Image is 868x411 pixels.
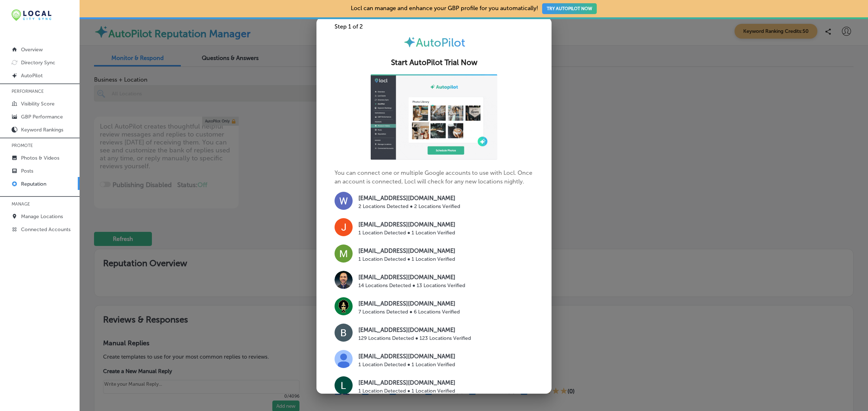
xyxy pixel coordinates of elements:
p: Manage Locations [21,213,63,220]
p: 129 Locations Detected ● 123 Locations Verified [358,334,471,342]
p: [EMAIL_ADDRESS][DOMAIN_NAME] [358,273,465,282]
p: 7 Locations Detected ● 6 Locations Verified [358,308,460,316]
p: 1 Location Detected ● 1 Location Verified [358,229,455,237]
p: Overview [21,47,43,53]
img: autopilot-icon [403,36,416,48]
p: 1 Location Detected ● 1 Location Verified [358,387,455,395]
img: ap-gif [371,74,497,160]
p: Visibility Score [21,101,55,107]
img: 12321ecb-abad-46dd-be7f-2600e8d3409flocal-city-sync-logo-rectangle.png [12,9,51,21]
p: GBP Performance [21,114,63,120]
p: Connected Accounts [21,226,71,233]
p: [EMAIL_ADDRESS][DOMAIN_NAME] [358,247,455,255]
p: [EMAIL_ADDRESS][DOMAIN_NAME] [358,194,460,203]
p: [EMAIL_ADDRESS][DOMAIN_NAME] [358,378,455,387]
h2: Start AutoPilot Trial Now [325,58,543,67]
p: 2 Locations Detected ● 2 Locations Verified [358,203,460,210]
button: TRY AUTOPILOT NOW [542,3,597,14]
p: Keyword Rankings [21,127,63,133]
span: AutoPilot [416,36,465,49]
p: [EMAIL_ADDRESS][DOMAIN_NAME] [358,352,455,361]
p: Posts [21,168,33,174]
p: Photos & Videos [21,155,59,161]
p: 14 Locations Detected ● 13 Locations Verified [358,282,465,289]
p: AutoPilot [21,73,43,79]
p: 1 Location Detected ● 1 Location Verified [358,361,455,368]
p: [EMAIL_ADDRESS][DOMAIN_NAME] [358,220,455,229]
p: Directory Sync [21,60,55,66]
p: 1 Location Detected ● 1 Location Verified [358,255,455,263]
p: [EMAIL_ADDRESS][DOMAIN_NAME] [358,326,471,334]
div: Step 1 of 2 [316,23,552,30]
p: [EMAIL_ADDRESS][DOMAIN_NAME] [358,299,460,308]
p: Reputation [21,181,46,187]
